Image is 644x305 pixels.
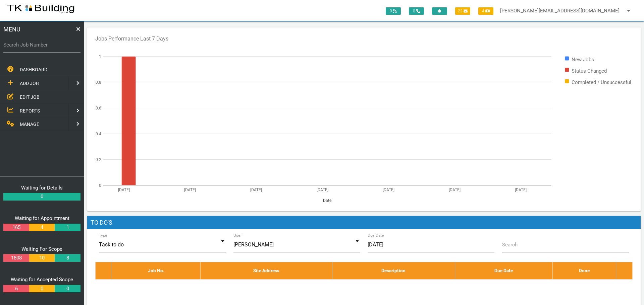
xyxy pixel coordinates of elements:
[96,105,101,110] text: 0.6
[572,79,631,85] text: Completed / Unsuccessful
[118,187,130,192] text: [DATE]
[3,41,80,49] label: Search Job Number
[20,94,40,99] span: EDIT JOB
[184,187,196,192] text: [DATE]
[20,108,40,113] span: REPORTS
[96,131,101,136] text: 0.4
[250,187,262,192] text: [DATE]
[95,35,168,42] text: Jobs Performance Last 7 Days
[449,187,461,192] text: [DATE]
[368,232,384,238] label: Due Date
[502,241,518,249] label: Search
[96,80,101,84] text: 0.8
[409,7,424,15] span: 0
[21,185,63,191] a: Waiting for Details
[99,232,107,238] label: Type
[7,3,75,14] img: s3file
[386,7,401,15] span: 0
[99,183,101,187] text: 0
[3,254,29,262] a: 1808
[572,56,594,62] text: New Jobs
[20,81,39,86] span: ADD JOB
[87,216,641,229] h1: To Do's
[317,187,328,192] text: [DATE]
[478,7,493,15] span: 4
[11,277,73,283] a: Waiting for Accepted Scope
[201,262,332,279] th: Site Address
[455,7,470,15] span: 22
[20,122,39,127] span: MANAGE
[3,285,29,293] a: 6
[3,193,80,201] a: 0
[3,25,20,34] span: MENU
[112,262,201,279] th: Job No.
[515,187,527,192] text: [DATE]
[3,224,29,231] a: 165
[55,224,80,231] a: 1
[15,215,69,221] a: Waiting for Appointment
[323,198,331,203] text: Date
[572,68,607,74] text: Status Changed
[55,254,80,262] a: 8
[20,67,47,72] span: DASHBOARD
[29,224,55,231] a: 4
[552,262,616,279] th: Done
[21,246,62,252] a: Waiting For Scope
[96,157,101,162] text: 0.2
[99,54,101,59] text: 1
[332,262,455,279] th: Description
[55,285,80,293] a: 0
[29,254,55,262] a: 10
[383,187,394,192] text: [DATE]
[455,262,552,279] th: Due Date
[29,285,55,293] a: 0
[233,232,242,238] label: User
